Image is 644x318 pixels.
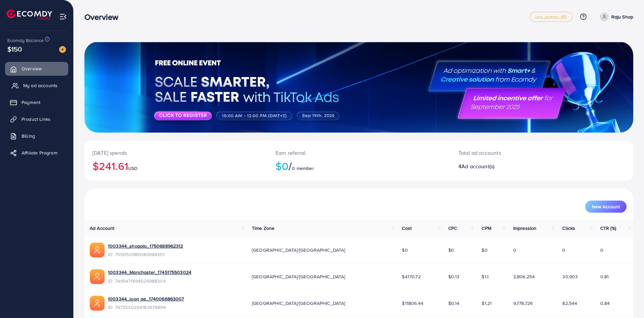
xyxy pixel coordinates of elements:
h2: $0 [275,160,442,172]
span: Product Links [22,116,50,122]
span: CPM [482,225,491,232]
span: Billing [22,133,35,139]
h2: 4 [458,163,579,170]
img: ic-ads-acc.e4c84228.svg [90,269,105,284]
span: $0.13 [448,273,459,280]
span: 0.84 [600,300,610,307]
span: ID: 7519150985080684551 [108,251,183,258]
a: Billing [5,129,68,143]
a: uce_partner_BD [530,12,572,22]
span: Cost [402,225,412,232]
span: Payment [22,99,40,106]
span: 0 member [292,165,314,172]
span: [GEOGRAPHIC_DATA]/[GEOGRAPHIC_DATA] [252,300,345,307]
span: USD [128,165,138,172]
a: 1003344_loon ae_1740066863007 [108,295,184,302]
span: 0 [513,247,516,253]
p: Total ad accounts [458,149,579,157]
a: Overview [5,62,68,75]
span: ID: 7495471694526988304 [108,278,191,284]
span: Ad account(s) [461,163,494,170]
span: 9,778,726 [513,300,533,307]
img: menu [59,13,67,21]
span: $11806.44 [402,300,423,307]
a: Product Links [5,112,68,126]
span: $0 [402,247,408,253]
span: $4170.72 [402,273,420,280]
span: 3,806,254 [513,273,535,280]
a: 1003344_Manchaster_1745175503024 [108,269,191,276]
span: My ad accounts [23,82,58,89]
span: $1.21 [482,300,492,307]
a: Raju Shop [597,12,633,21]
h2: $241.61 [92,160,259,172]
p: Earn referral [275,149,442,157]
span: $0 [482,247,487,253]
a: My ad accounts [5,79,68,92]
span: $150 [7,44,22,54]
span: CPC [448,225,457,232]
span: 30,903 [562,273,578,280]
span: / [289,158,292,174]
img: logo [7,9,52,20]
span: Ecomdy Balance [7,37,44,44]
span: Ad Account [90,225,115,232]
span: 82,544 [562,300,577,307]
span: [GEOGRAPHIC_DATA]/[GEOGRAPHIC_DATA] [252,273,345,280]
span: uce_partner_BD [535,15,567,19]
h3: Overview [84,12,124,22]
a: Payment [5,96,68,109]
span: $0 [448,247,454,253]
span: 0 [562,247,565,253]
span: Time Zone [252,225,274,232]
span: Affiliate Program [22,149,58,156]
span: Clicks [562,225,575,232]
p: Raju Shop [611,13,633,21]
a: 1003344_shoppio_1750688962312 [108,243,183,249]
span: 0 [600,247,603,253]
span: CTR (%) [600,225,616,232]
p: [DATE] spends [92,149,259,157]
span: [GEOGRAPHIC_DATA]/[GEOGRAPHIC_DATA] [252,247,345,253]
span: ID: 7473530204183674896 [108,304,184,311]
button: New Account [585,201,627,213]
span: Overview [22,65,42,72]
span: 0.81 [600,273,609,280]
img: ic-ads-acc.e4c84228.svg [90,243,105,257]
a: Affiliate Program [5,146,68,160]
img: ic-ads-acc.e4c84228.svg [90,296,105,311]
span: $0.14 [448,300,459,307]
img: image [59,46,66,53]
span: Impression [513,225,537,232]
span: $1.1 [482,273,489,280]
span: New Account [592,204,620,209]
